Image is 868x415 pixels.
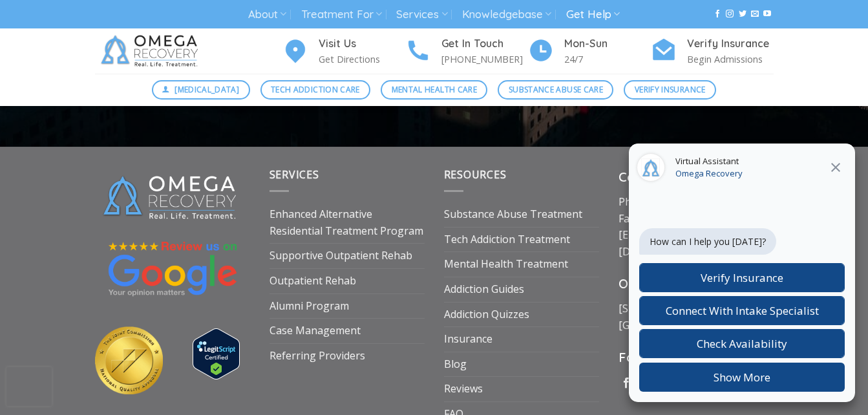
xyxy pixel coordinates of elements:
iframe: reCAPTCHA [6,367,52,406]
a: Follow on YouTube [763,10,771,19]
p: Get Directions [319,52,405,67]
a: Follow on Twitter [739,10,746,19]
a: Visit Us Get Directions [282,36,405,67]
a: Send us an email [751,10,759,19]
a: Knowledgebase [462,3,551,27]
a: Referring Providers [270,344,365,368]
a: Services [396,3,447,27]
a: Follow on Facebook [714,10,721,19]
a: Mental Health Treatment [444,252,568,277]
a: Substance Abuse Treatment [444,202,582,227]
a: [EMAIL_ADDRESS][DOMAIN_NAME] [619,228,707,259]
a: About [248,3,286,27]
a: Follow on Instagram [726,10,734,19]
span: Mental Health Care [392,83,477,96]
a: Blog [444,352,467,377]
span: Substance Abuse Care [509,83,603,96]
img: Omega Recovery [95,28,208,74]
h4: Visit Us [319,36,405,52]
a: Addiction Guides [444,277,524,302]
a: Verify LegitScript Approval for www.omegarecovery.org [193,346,240,360]
a: [MEDICAL_DATA] [152,80,250,100]
a: Addiction Quizzes [444,303,529,327]
a: Get Help [566,3,620,27]
p: Phone: Fax: [619,194,774,260]
a: Alumni Program [270,294,349,319]
a: Outpatient Rehab [270,269,356,293]
span: Resources [444,167,507,182]
p: [PHONE_NUMBER] [441,52,528,67]
img: Verify Approval for www.omegarecovery.org [193,328,240,379]
h3: Our Location [619,273,774,294]
a: Tech Addiction Treatment [444,228,570,252]
a: Tech Addiction Care [260,80,371,100]
a: Case Management [270,319,361,343]
span: [MEDICAL_DATA] [175,83,239,96]
span: Services [270,167,319,182]
h4: Verify Insurance [687,36,774,52]
a: Enhanced Alternative Residential Treatment Program [270,202,425,243]
a: Verify Insurance Begin Admissions [651,36,774,67]
a: Reviews [444,377,483,401]
a: Follow on Facebook [621,378,631,389]
a: [STREET_ADDRESS][GEOGRAPHIC_DATA] [619,301,723,332]
span: Verify Insurance [635,83,706,96]
p: 24/7 [564,52,651,67]
h3: Follow Us [619,347,774,368]
a: Insurance [444,327,492,352]
span: Tech Addiction Care [271,83,360,96]
a: Verify Insurance [624,80,716,100]
a: Substance Abuse Care [498,80,613,100]
a: Treatment For [301,3,382,27]
strong: Contact Us [619,169,689,185]
h4: Mon-Sun [564,36,651,52]
p: Begin Admissions [687,52,774,67]
a: Supportive Outpatient Rehab [270,244,412,268]
h4: Get In Touch [441,36,528,52]
a: Mental Health Care [381,80,487,100]
a: Get In Touch [PHONE_NUMBER] [405,36,528,67]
